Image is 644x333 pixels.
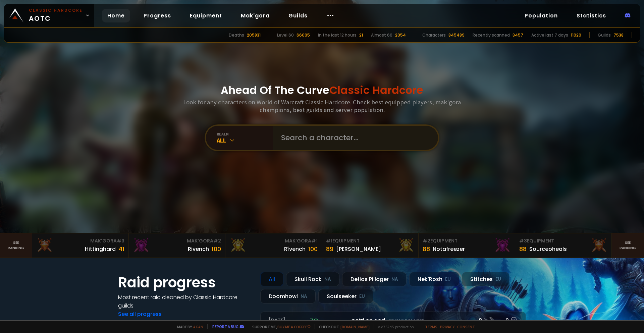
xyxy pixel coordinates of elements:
a: Home [102,9,130,22]
a: Mak'Gora#1Rîvench100 [225,233,322,258]
a: a fan [193,324,203,329]
small: EU [495,276,501,283]
div: Defias Pillager [342,272,407,286]
div: Rîvench [284,245,306,253]
small: EU [445,276,451,283]
div: 41 [118,244,124,254]
a: Privacy [440,324,454,329]
a: Population [519,9,563,22]
a: Buy me a coffee [277,324,311,329]
div: Characters [422,32,446,38]
div: 21 [359,32,363,38]
div: Deaths [229,32,244,38]
div: Mak'Gora [229,237,318,244]
div: 2054 [395,32,406,38]
span: Checkout [315,324,370,329]
a: #3Equipment88Sourceoheals [515,233,612,258]
div: In the last 12 hours [318,32,357,38]
div: 845489 [448,32,465,38]
span: # 3 [117,237,124,244]
input: Search a character... [277,126,430,150]
div: Soulseeker [318,289,373,303]
a: Classic HardcoreAOTC [4,4,94,27]
div: 100 [308,244,318,254]
a: Terms [425,324,437,329]
div: All [260,272,283,286]
a: Equipment [184,9,227,22]
div: Equipment [423,237,511,244]
span: # 3 [519,237,527,244]
a: Progress [138,9,176,22]
h3: Look for any characters on World of Warcraft Classic Hardcore. Check best equipped players, mak'g... [180,98,464,114]
div: Active last 7 days [531,32,568,38]
a: Mak'Gora#3Hittinghard41 [32,233,129,258]
small: NA [301,293,307,300]
h1: Ahead Of The Curve [221,82,423,98]
div: Sourceoheals [529,245,567,253]
div: Skull Rock [286,272,339,286]
span: Support me, [248,324,311,329]
h1: Raid progress [118,272,252,293]
span: # 1 [326,237,332,244]
div: 66095 [297,32,310,38]
div: All [217,136,273,144]
a: Seeranking [612,233,644,258]
div: 11020 [571,32,581,38]
a: [DOMAIN_NAME] [340,324,370,329]
div: Notafreezer [433,245,465,253]
span: # 1 [311,237,318,244]
a: Mak'Gora#2Rivench100 [129,233,225,258]
div: Rivench [188,245,209,253]
div: 88 [423,244,430,254]
div: Stitches [462,272,509,286]
div: Equipment [519,237,607,244]
div: Mak'Gora [133,237,221,244]
small: NA [391,276,398,283]
div: Recently scanned [473,32,510,38]
div: 205831 [247,32,261,38]
div: Doomhowl [260,289,316,303]
span: Classic Hardcore [329,82,423,98]
div: Equipment [326,237,414,244]
a: See all progress [118,310,162,318]
a: Statistics [571,9,611,22]
div: Mak'Gora [36,237,124,244]
span: # 2 [213,237,221,244]
div: Guilds [598,32,611,38]
small: NA [324,276,331,283]
div: 88 [519,244,527,254]
a: Consent [457,324,475,329]
span: # 2 [423,237,430,244]
div: 89 [326,244,333,254]
div: 7538 [613,32,624,38]
span: AOTC [29,7,83,23]
div: Nek'Rosh [409,272,459,286]
div: realm [217,131,273,136]
small: Classic Hardcore [29,7,83,13]
div: Level 60 [277,32,294,38]
a: Report a bug [212,324,238,329]
a: #2Equipment88Notafreezer [419,233,515,258]
a: [DATE]zgpetri on godDefias Pillager8 /90 [260,312,526,329]
small: EU [359,293,365,300]
a: #1Equipment89[PERSON_NAME] [322,233,419,258]
span: v. d752d5 - production [374,324,414,329]
div: 100 [212,244,221,254]
div: Hittinghard [85,245,116,253]
div: 3457 [513,32,523,38]
div: [PERSON_NAME] [336,245,381,253]
span: Made by [173,324,203,329]
a: Mak'gora [235,9,275,22]
div: Almost 60 [371,32,392,38]
a: Guilds [283,9,313,22]
h4: Most recent raid cleaned by Classic Hardcore guilds [118,293,252,310]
